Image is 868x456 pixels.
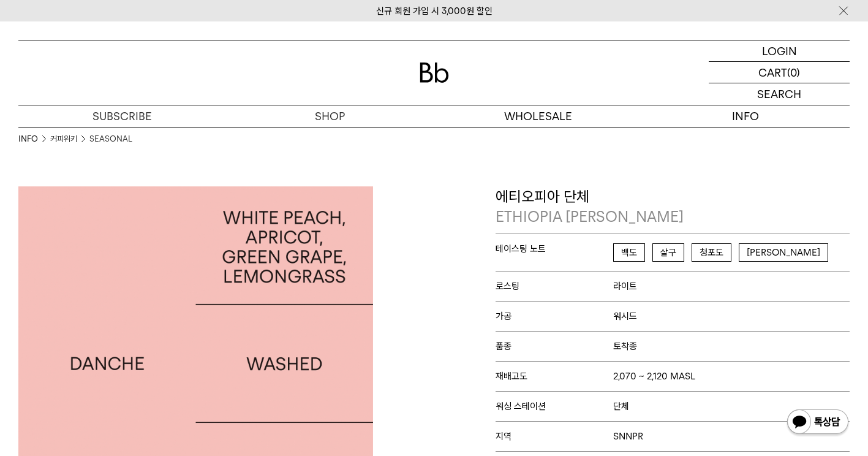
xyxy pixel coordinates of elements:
[613,281,637,292] span: 라이트
[642,105,850,127] p: INFO
[496,371,614,382] span: 재배고도
[496,281,614,292] span: 로스팅
[496,186,850,227] p: 에티오피아 단체
[376,6,492,17] a: 신규 회원 가입 시 3,000원 할인
[613,341,637,352] span: 토착종
[496,341,614,352] span: 품종
[739,243,828,262] span: [PERSON_NAME]
[18,133,50,145] li: INFO
[786,408,850,438] img: 카카오톡 채널 1:1 채팅 버튼
[709,40,850,62] a: LOGIN
[613,243,645,262] span: 백도
[420,63,449,83] img: 로고
[613,431,643,442] span: SNNPR
[496,431,614,442] span: 지역
[18,105,226,127] a: SUBSCRIBE
[496,207,850,227] p: ETHIOPIA [PERSON_NAME]
[757,83,801,105] p: SEARCH
[692,243,731,262] span: 청포도
[762,40,797,61] p: LOGIN
[496,311,614,322] span: 가공
[709,62,850,83] a: CART (0)
[613,401,629,412] span: 단체
[613,311,637,322] span: 워시드
[496,401,614,412] span: 워싱 스테이션
[50,133,77,145] a: 커피위키
[226,105,434,127] a: SHOP
[496,243,614,254] span: 테이스팅 노트
[787,62,800,83] p: (0)
[434,105,642,127] p: WHOLESALE
[613,371,695,382] span: 2,070 ~ 2,120 MASL
[89,133,132,145] a: SEASONAL
[652,243,684,262] span: 살구
[758,62,787,83] p: CART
